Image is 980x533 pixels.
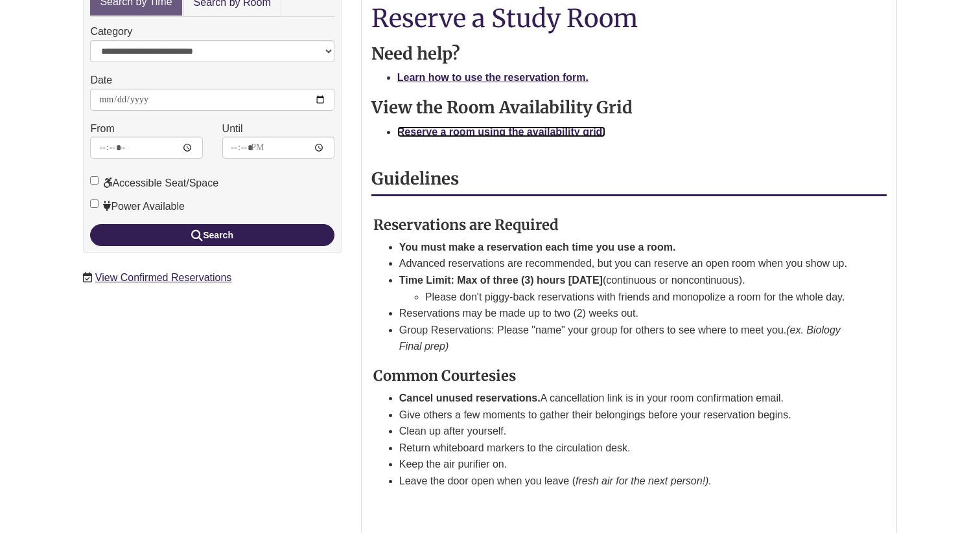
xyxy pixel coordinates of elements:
[399,456,856,473] li: Keep the air purifier on.
[397,126,605,137] a: Reserve a room using the availability grid.
[399,275,603,286] strong: Time Limit: Max of three (3) hours [DATE]
[90,199,99,208] input: Power Available
[90,198,185,215] label: Power Available
[90,224,334,246] button: Search
[399,392,541,403] strong: Cancel unused reservations.
[425,289,856,306] li: Please don't piggy-back reservations with friends and monopolize a room for the whole day.
[399,423,856,440] li: Clean up after yourself.
[399,305,856,322] li: Reservations may be made up to two (2) weeks out.
[90,72,112,89] label: Date
[373,216,559,234] strong: Reservations are Required
[399,272,856,305] li: (continuous or noncontinuous).
[373,367,516,385] strong: Common Courtesies
[399,440,856,457] li: Return whiteboard markers to the circulation desk.
[90,176,99,185] input: Accessible Seat/Space
[371,168,459,189] strong: Guidelines
[399,255,856,272] li: Advanced reservations are recommended, but you can reserve an open room when you show up.
[371,97,633,118] strong: View the Room Availability Grid
[90,23,132,40] label: Category
[399,407,856,424] li: Give others a few moments to gather their belongings before your reservation begins.
[399,473,856,490] li: Leave the door open when you leave (
[90,175,218,192] label: Accessible Seat/Space
[399,242,676,253] strong: You must make a reservation each time you use a room.
[90,120,114,137] label: From
[371,43,460,64] strong: Need help?
[222,120,243,137] label: Until
[576,475,712,486] em: fresh air for the next person!).
[95,272,231,283] a: View Confirmed Reservations
[397,72,589,83] a: Learn how to use the reservation form.
[399,390,856,407] li: A cancellation link is in your room confirmation email.
[399,322,856,355] li: Group Reservations: Please "name" your group for others to see where to meet you.
[371,5,887,32] h1: Reserve a Study Room
[399,324,841,352] em: (ex. Biology Final prep)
